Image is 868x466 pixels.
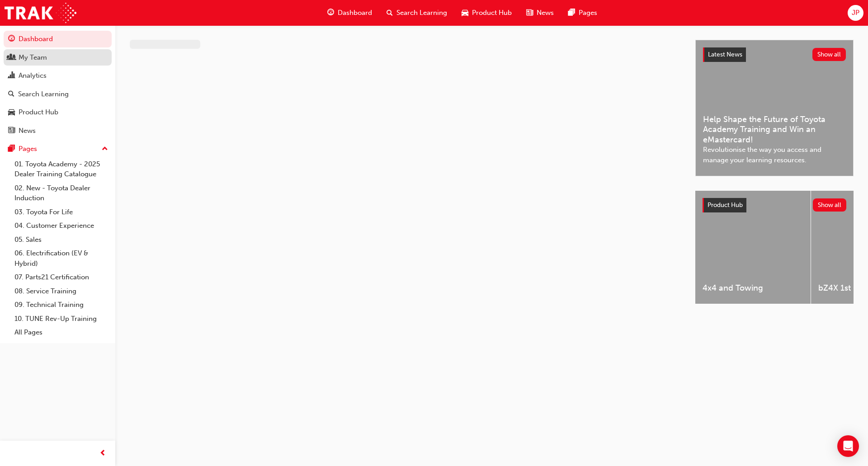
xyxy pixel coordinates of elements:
a: Product Hub [4,104,112,121]
div: Product Hub [19,107,58,118]
div: News [19,126,36,136]
a: 02. New - Toyota Dealer Induction [11,181,112,205]
div: Open Intercom Messenger [837,435,859,457]
span: prev-icon [99,448,106,459]
a: 04. Customer Experience [11,219,112,233]
div: Search Learning [18,89,69,99]
button: Pages [4,141,112,157]
a: All Pages [11,325,112,339]
span: JP [852,8,859,18]
button: Show all [813,198,847,212]
a: My Team [4,49,112,66]
span: Dashboard [338,8,372,18]
a: Search Learning [4,86,112,103]
a: Product HubShow all [703,198,846,212]
div: Pages [19,144,37,154]
span: Revolutionise the way you access and manage your learning resources. [703,145,846,165]
a: 06. Electrification (EV & Hybrid) [11,246,112,270]
span: search-icon [8,90,14,99]
div: Analytics [19,71,47,81]
a: car-iconProduct Hub [454,4,519,22]
a: 01. Toyota Academy - 2025 Dealer Training Catalogue [11,157,112,181]
span: chart-icon [8,72,15,80]
span: Product Hub [472,8,512,18]
span: Product Hub [708,201,743,209]
a: search-iconSearch Learning [379,4,454,22]
button: JP [848,5,863,21]
span: up-icon [102,143,108,155]
a: guage-iconDashboard [320,4,379,22]
a: 08. Service Training [11,284,112,298]
button: DashboardMy TeamAnalyticsSearch LearningProduct HubNews [4,29,112,141]
a: 10. TUNE Rev-Up Training [11,312,112,326]
a: 4x4 and Towing [695,191,811,304]
a: News [4,122,112,139]
a: Latest NewsShow allHelp Shape the Future of Toyota Academy Training and Win an eMastercard!Revolu... [695,40,854,176]
span: car-icon [462,7,468,19]
span: Latest News [708,51,742,58]
span: news-icon [526,7,533,19]
span: guage-icon [327,7,334,19]
span: search-icon [387,7,393,19]
span: Search Learning [396,8,447,18]
a: news-iconNews [519,4,561,22]
a: Dashboard [4,31,112,47]
div: My Team [19,52,47,63]
a: Latest NewsShow all [703,47,846,62]
a: pages-iconPages [561,4,604,22]
span: News [537,8,554,18]
span: car-icon [8,108,15,117]
a: 09. Technical Training [11,298,112,312]
span: pages-icon [568,7,575,19]
img: Trak [5,3,76,23]
span: Help Shape the Future of Toyota Academy Training and Win an eMastercard! [703,114,846,145]
span: guage-icon [8,35,15,43]
span: Pages [579,8,597,18]
button: Show all [812,48,846,61]
span: people-icon [8,54,15,62]
a: 03. Toyota For Life [11,205,112,219]
span: news-icon [8,127,15,135]
a: 07. Parts21 Certification [11,270,112,284]
span: pages-icon [8,145,15,153]
span: 4x4 and Towing [703,283,803,293]
a: Analytics [4,67,112,84]
a: 05. Sales [11,233,112,247]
